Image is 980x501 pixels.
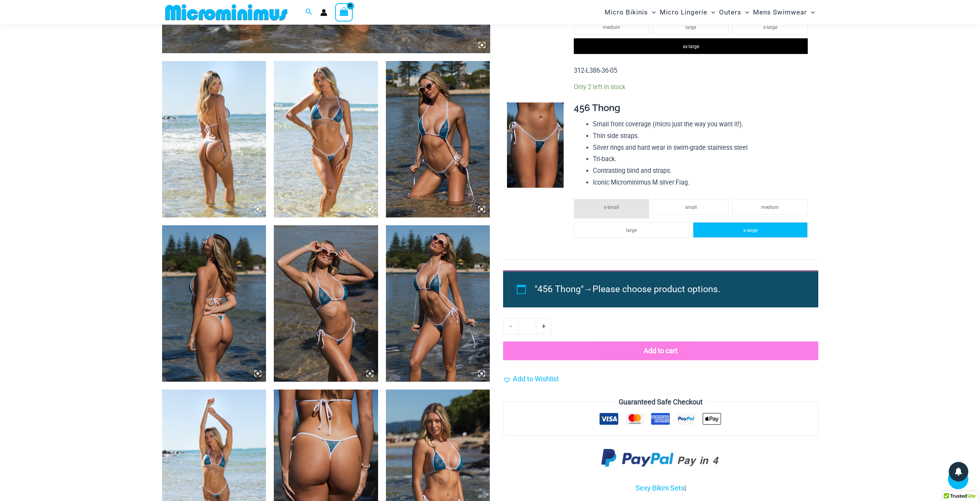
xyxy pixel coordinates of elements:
[593,165,812,177] li: Contrasting bind and straps.
[635,484,684,492] a: Sexy Bikini Sets
[660,2,707,22] span: Micro Lingerie
[593,119,812,130] li: Small front coverage (micro just the way you want it!).
[593,153,812,165] li: Tri-back.
[719,2,741,22] span: Outers
[753,2,807,22] span: Mens Swimwear
[162,61,266,217] img: Waves Breaking Ocean 312 Top 456 Bottom
[513,375,559,383] span: Add to Wishlist
[602,1,818,23] nav: Site Navigation
[503,482,818,494] p: |
[626,228,637,233] span: large
[761,205,779,210] span: medium
[574,65,812,77] p: 312-L386-36-05
[593,284,720,294] span: Please choose product options.
[162,4,291,21] img: MM SHOP LOGO FLAT
[574,222,689,238] li: large
[386,225,490,382] img: Waves Breaking Ocean 312 Top 456 Bottom
[574,102,620,113] span: 456 Thong
[535,284,584,294] span: "456 Thong"
[653,19,728,35] li: large
[685,205,697,210] span: small
[536,318,551,334] a: +
[162,225,266,382] img: Waves Breaking Ocean 312 Top 456 Bottom
[616,396,706,408] legend: Guaranteed Safe Checkout
[603,2,658,22] a: Micro BikinisMenu ToggleMenu Toggle
[593,177,812,189] li: Iconic Microminimus M silver Flag.
[685,25,696,30] span: large
[653,199,728,215] li: small
[503,318,518,334] a: -
[386,61,490,217] img: Waves Breaking Ocean 312 Top 456 Bottom
[535,280,800,298] li: →
[507,102,564,188] img: Waves Breaking Ocean 456 Bottom
[707,2,715,22] span: Menu Toggle
[574,83,812,91] p: Only 2 left in stock
[593,142,812,154] li: Silver rings and hard wear in swim-grade stainless steel
[717,2,751,22] a: OutersMenu ToggleMenu Toggle
[807,2,815,22] span: Menu Toggle
[741,2,749,22] span: Menu Toggle
[574,38,808,54] li: xx-large
[305,7,312,17] a: Search icon link
[751,2,817,22] a: Mens SwimwearMenu ToggleMenu Toggle
[763,25,777,30] span: x-large
[518,318,536,334] input: Product quantity
[603,25,620,30] span: medium
[732,199,808,215] li: medium
[335,3,353,21] a: View Shopping Cart, 31 items
[743,228,757,233] span: x-large
[658,2,717,22] a: Micro LingerieMenu ToggleMenu Toggle
[693,222,808,238] li: x-large
[503,341,818,360] button: Add to cart
[274,61,378,217] img: Waves Breaking Ocean 312 Top 456 Bottom
[605,2,648,22] span: Micro Bikinis
[683,44,699,49] span: xx-large
[732,19,808,35] li: x-large
[320,9,327,16] a: Account icon link
[648,2,656,22] span: Menu Toggle
[503,373,559,385] a: Add to Wishlist
[574,199,649,219] li: x-small
[593,130,812,142] li: Thin side straps.
[274,225,378,382] img: Waves Breaking Ocean 312 Top 456 Bottom
[604,205,619,210] span: x-small
[574,19,649,35] li: medium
